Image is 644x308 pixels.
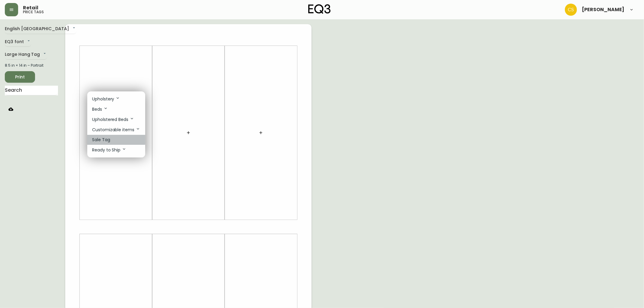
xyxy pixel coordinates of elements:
p: Upholstery [92,96,120,102]
p: Beds [92,106,108,113]
p: Sale Tag [92,137,110,143]
p: Ready to Ship [92,147,127,153]
p: Customizable items [92,126,140,133]
p: Upholstered Beds [92,116,134,123]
